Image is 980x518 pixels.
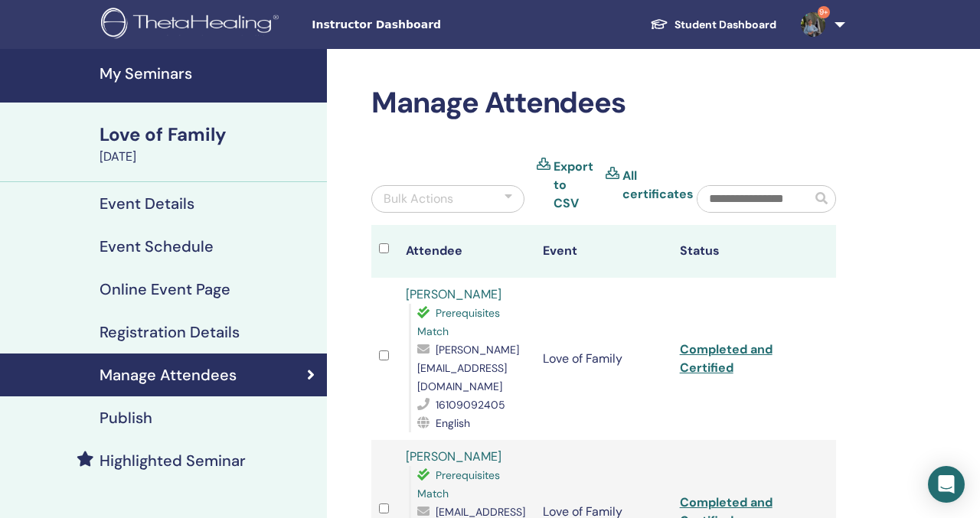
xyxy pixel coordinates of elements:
h2: Manage Attendees [371,86,836,121]
span: 16109092405 [436,398,505,412]
div: Love of Family [100,122,318,148]
a: [PERSON_NAME] [406,448,501,464]
h4: Manage Attendees [100,366,237,384]
img: graduation-cap-white.svg [650,18,668,31]
h4: Event Schedule [100,237,214,256]
th: Attendee [398,225,535,278]
a: Student Dashboard [638,11,789,39]
span: 9+ [818,6,830,18]
span: Prerequisites Match [417,306,500,338]
div: [DATE] [100,148,318,166]
th: Event [535,225,672,278]
a: Love of Family[DATE] [90,122,327,166]
div: Bulk Actions [384,190,453,208]
a: Export to CSV [554,158,593,213]
a: Completed and Certified [680,341,773,376]
h4: Event Details [100,194,194,213]
h4: Publish [100,409,152,427]
span: Instructor Dashboard [312,17,541,33]
span: English [436,416,470,430]
h4: My Seminars [100,64,318,83]
img: logo.png [101,8,284,42]
span: [PERSON_NAME][EMAIL_ADDRESS][DOMAIN_NAME] [417,343,519,393]
a: All certificates [622,167,694,204]
td: Love of Family [535,278,672,440]
h4: Registration Details [100,323,240,341]
img: default.jpg [801,12,825,37]
th: Status [672,225,809,278]
span: Prerequisites Match [417,468,500,500]
h4: Online Event Page [100,280,230,298]
h4: Highlighted Seminar [100,451,246,470]
div: Open Intercom Messenger [928,466,965,503]
a: [PERSON_NAME] [406,286,501,302]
